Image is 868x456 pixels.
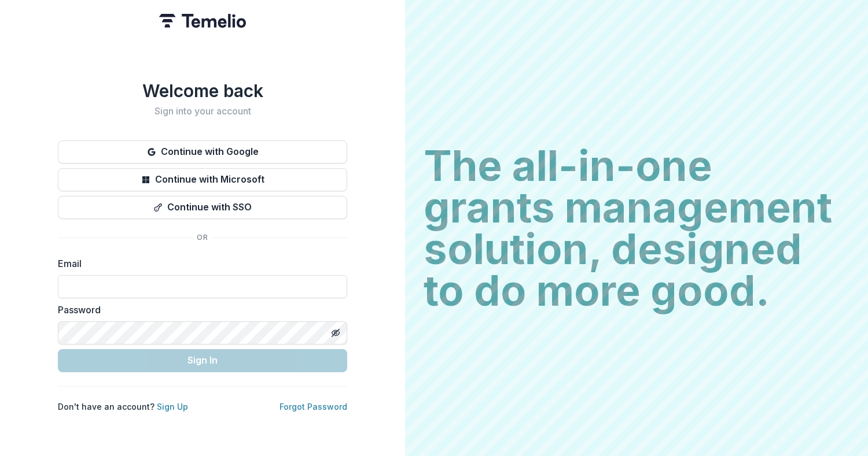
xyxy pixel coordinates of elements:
h2: Sign into your account [58,106,347,117]
img: Temelio [159,14,246,28]
button: Continue with SSO [58,196,347,219]
button: Sign In [58,349,347,372]
button: Toggle password visibility [326,324,345,342]
label: Email [58,257,340,270]
label: Password [58,303,340,317]
button: Continue with Microsoft [58,168,347,191]
a: Sign Up [157,402,188,411]
a: Forgot Password [279,402,347,411]
p: Don't have an account? [58,401,188,413]
button: Continue with Google [58,140,347,164]
h1: Welcome back [58,80,347,101]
